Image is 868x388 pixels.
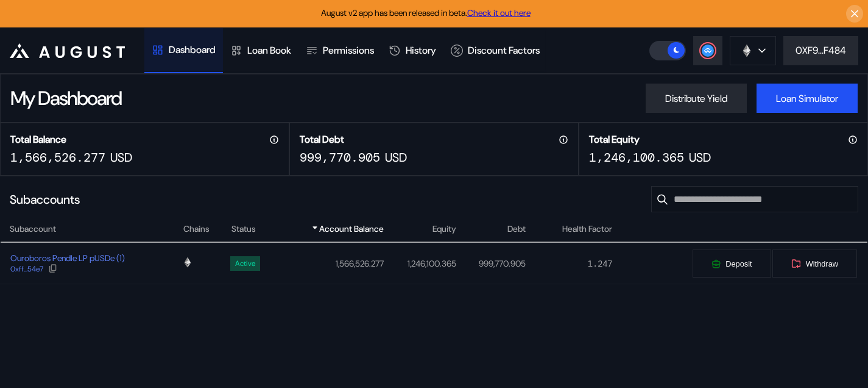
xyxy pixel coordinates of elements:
[300,149,380,165] div: 999,770.905
[692,249,771,278] button: Deposit
[783,36,858,65] button: 0XF9...F484
[319,223,384,235] span: Account Balance
[457,243,526,284] td: 999,770.905
[10,85,121,111] div: My Dashboard
[432,223,456,235] span: Equity
[231,223,256,235] span: Status
[725,259,752,268] span: Deposit
[247,44,291,57] div: Loan Book
[507,223,526,235] span: Debt
[406,44,436,57] div: History
[776,92,838,105] div: Loan Simulator
[277,243,384,284] td: 1,566,526.277
[10,253,125,264] div: Ouroboros Pendle LP pUSDe (1)
[321,7,531,18] span: August v2 app has been released in beta.
[646,84,747,113] button: Distribute Yield
[110,149,132,165] div: USD
[468,44,540,57] div: Discount Factors
[467,7,531,18] a: Check it out here
[144,28,223,73] a: Dashboard
[757,84,858,113] button: Loan Simulator
[183,223,210,235] span: Chains
[772,249,858,278] button: Withdraw
[10,223,56,235] span: Subaccount
[562,223,612,235] span: Health Factor
[689,149,711,165] div: USD
[384,243,457,284] td: 1,246,100.365
[589,133,640,146] h2: Total Equity
[589,149,684,165] div: 1,246,100.365
[796,44,846,57] div: 0XF9...F484
[665,92,727,105] div: Distribute Yield
[10,149,105,165] div: 1,566,526.277
[526,243,613,284] td: 1.247
[443,28,547,73] a: Discount Factors
[381,28,443,73] a: History
[385,149,407,165] div: USD
[10,265,43,273] div: 0xff...54e7
[300,133,344,146] h2: Total Debt
[169,43,216,56] div: Dashboard
[740,44,753,57] img: chain logo
[806,259,838,268] span: Withdraw
[730,36,776,65] button: chain logo
[323,44,374,57] div: Permissions
[223,28,298,73] a: Loan Book
[10,192,80,207] div: Subaccounts
[235,259,255,268] div: Active
[10,133,66,146] h2: Total Balance
[298,28,381,73] a: Permissions
[182,257,193,268] img: chain logo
